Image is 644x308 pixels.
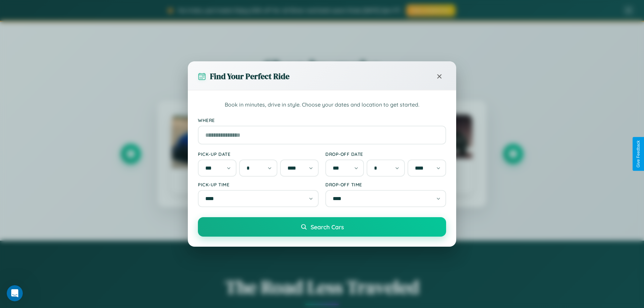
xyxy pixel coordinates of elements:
[198,182,319,187] label: Pick-up Time
[198,217,446,237] button: Search Cars
[325,151,446,157] label: Drop-off Date
[210,71,289,82] h3: Find Your Perfect Ride
[311,223,344,231] span: Search Cars
[198,101,446,109] p: Book in minutes, drive in style. Choose your dates and location to get started.
[198,151,319,157] label: Pick-up Date
[198,117,446,123] label: Where
[325,182,446,187] label: Drop-off Time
